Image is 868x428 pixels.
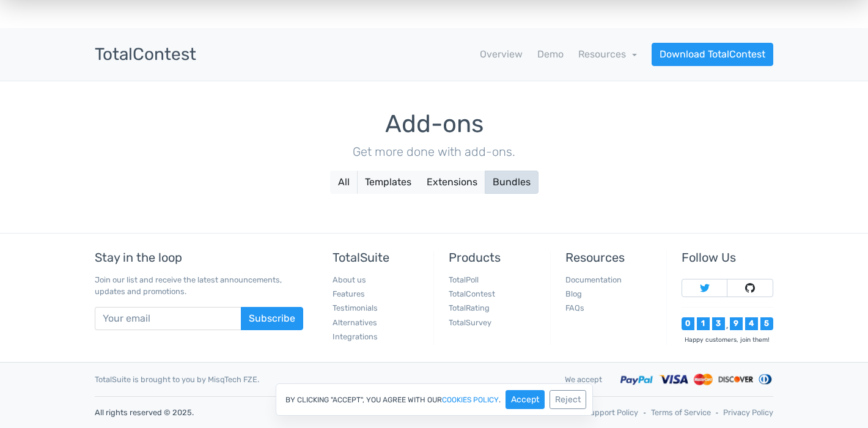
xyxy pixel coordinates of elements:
a: Demo [537,47,564,62]
p: Join our list and receive the latest announcements, updates and promotions. [95,274,303,297]
div: 9 [730,317,743,330]
h5: Follow Us [682,251,773,264]
input: Your email [95,307,241,330]
h5: TotalSuite [333,251,424,264]
a: FAQs [565,303,584,312]
button: Extensions [419,171,485,194]
a: Documentation [565,275,622,284]
a: Overview [480,47,523,62]
a: Alternatives [333,318,377,327]
button: Bundles [485,171,539,194]
a: Features [333,289,365,298]
a: cookies policy [442,396,499,404]
h5: Products [449,251,540,264]
div: 4 [745,317,758,330]
a: Testimonials [333,303,378,312]
img: Accepted payment methods [620,372,773,386]
a: Resources [578,48,637,60]
div: , [725,322,730,330]
div: By clicking "Accept", you agree with our . [276,383,593,416]
button: Reject [550,390,586,409]
button: Templates [357,171,419,194]
img: Follow TotalSuite on Twitter [700,283,710,293]
div: Happy customers, join them! [682,335,773,344]
a: TotalPoll [449,275,479,284]
p: Get more done with add-ons. [95,142,773,161]
button: All [330,171,358,194]
h5: Resources [565,251,657,264]
div: 3 [712,317,725,330]
a: Integrations [333,332,378,341]
button: Accept [506,390,545,409]
div: 0 [682,317,694,330]
h3: TotalContest [95,45,196,64]
a: TotalRating [449,303,490,312]
div: TotalSuite is brought to you by MisqTech FZE. [86,374,556,385]
h5: Stay in the loop [95,251,303,264]
a: TotalSurvey [449,318,491,327]
h1: Add-ons [95,111,773,138]
div: 5 [760,317,773,330]
div: We accept [556,374,611,385]
button: Subscribe [241,307,303,330]
img: Follow TotalSuite on Github [745,283,755,293]
a: TotalContest [449,289,495,298]
a: Download TotalContest [652,43,773,66]
div: 1 [697,317,710,330]
a: About us [333,275,366,284]
a: Blog [565,289,582,298]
